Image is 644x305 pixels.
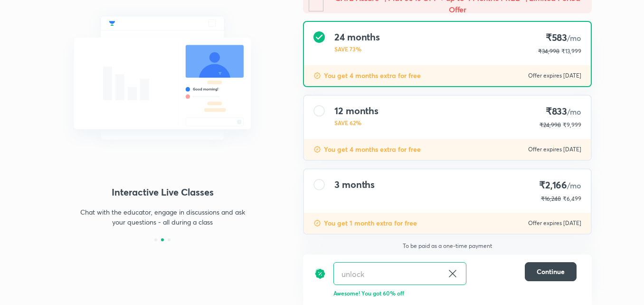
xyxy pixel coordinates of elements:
h4: 24 months [334,31,380,43]
h4: ₹833 [540,105,581,118]
span: Continue [537,267,565,276]
p: SAVE 62% [334,118,379,127]
span: /mo [567,180,581,190]
span: ₹9,999 [563,121,581,128]
span: ₹6,499 [563,195,581,202]
img: discount [313,72,321,79]
p: ₹24,998 [540,121,561,129]
p: You get 1 month extra for free [324,218,417,228]
p: SAVE 73% [334,45,380,53]
p: Chat with the educator, engage in discussions and ask your questions - all during a class [80,207,245,227]
img: discount [313,146,321,153]
p: You get 4 months extra for free [324,71,421,80]
img: discount [313,219,321,227]
p: To be paid as a one-time payment [295,242,599,250]
p: Awesome! You got 60% off [333,289,577,297]
input: Have a referral code? [334,263,443,285]
h4: Interactive Live Classes [52,185,273,199]
button: Continue [525,262,577,281]
span: /mo [567,107,581,117]
p: ₹16,248 [541,195,561,203]
img: discount [314,262,326,285]
h4: ₹2,166 [539,179,581,192]
p: You get 4 months extra for free [324,145,421,154]
h4: 12 months [334,105,379,117]
h4: ₹583 [538,31,581,44]
p: Offer expires [DATE] [528,219,581,227]
p: ₹34,998 [538,47,559,56]
h4: 3 months [334,179,375,190]
span: ₹13,999 [561,48,581,55]
p: Offer expires [DATE] [528,146,581,153]
p: Offer expires [DATE] [528,72,581,79]
span: /mo [567,33,581,43]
